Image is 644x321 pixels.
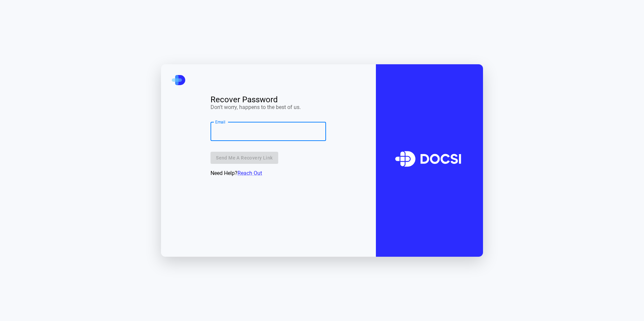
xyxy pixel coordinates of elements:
a: Reach Out [237,170,262,176]
div: Need Help? [211,169,326,177]
label: Email [215,119,226,125]
img: DOCSI Mini Logo [172,75,185,85]
img: DOCSI Logo [389,135,470,186]
div: Don't worry, happens to the best of us. [211,103,326,111]
div: Recover Password [211,96,326,103]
